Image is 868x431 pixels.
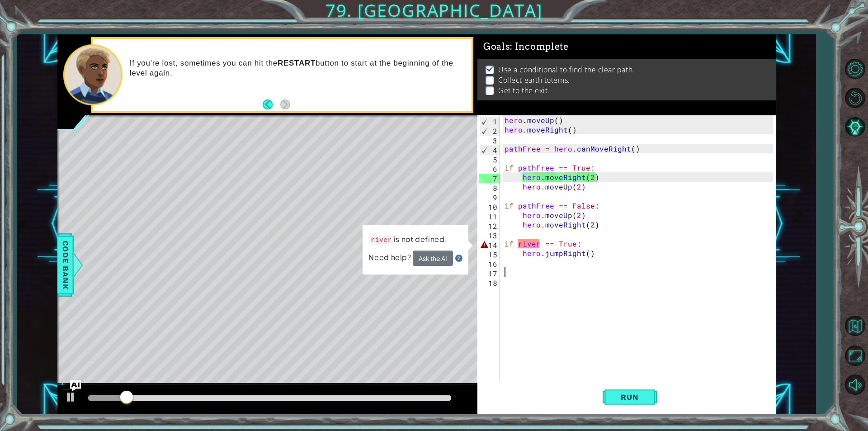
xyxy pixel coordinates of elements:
[842,343,868,369] button: Maximize Browser
[480,126,500,136] div: 2
[510,41,568,52] span: : Incomplete
[479,174,500,183] div: 7
[413,251,453,266] button: Ask the AI
[57,115,475,382] div: Level Map
[130,58,465,78] p: If you're lost, sometimes you can hit the button to start at the beginning of the level again.
[842,56,868,82] button: Level Options
[479,136,500,145] div: 3
[612,393,647,402] span: Run
[369,236,393,245] code: river
[479,155,500,164] div: 5
[479,164,500,174] div: 6
[479,212,500,221] div: 11
[479,231,500,240] div: 13
[486,65,495,72] img: Check mark for checkbox
[480,145,500,155] div: 4
[842,312,868,341] a: Back to Map
[479,250,500,259] div: 15
[498,75,570,85] p: Collect earth totems.
[479,240,500,250] div: 14
[479,202,500,212] div: 10
[498,85,550,95] p: Get to the exit.
[70,380,81,391] button: Ask AI
[479,183,500,193] div: 8
[603,382,657,412] button: Shift+Enter: Run current code.
[479,193,500,202] div: 9
[842,313,868,339] button: Back to Map
[479,259,500,269] div: 16
[369,234,447,246] p: is not defined.
[498,65,635,75] p: Use a conditional to find the clear path.
[842,85,868,111] button: Restart Level
[479,269,500,278] div: 17
[842,372,868,398] button: Mute
[480,117,500,126] div: 1
[368,253,413,262] span: Need help?
[263,99,280,109] button: Back
[842,114,868,140] button: AI Hint
[455,255,462,262] img: Hint
[483,41,569,52] span: Goals
[58,237,73,293] span: Code Bank
[479,221,500,231] div: 12
[62,389,80,407] button: Ctrl + P: Play
[280,99,290,109] button: Next
[278,59,316,67] strong: RESTART
[479,278,500,288] div: 18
